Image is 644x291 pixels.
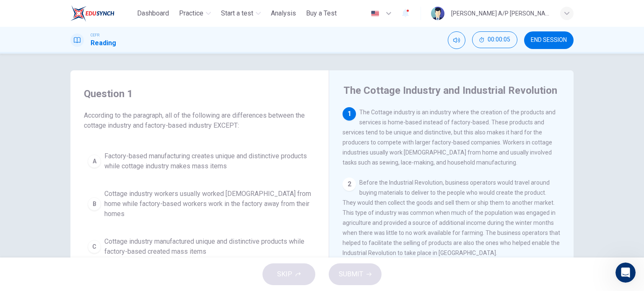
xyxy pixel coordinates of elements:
button: BCottage industry workers usually worked [DEMOGRAPHIC_DATA] from home while factory-based workers... [84,185,315,223]
button: Send a message… [144,217,157,230]
p: The team can also help [41,10,104,19]
span: Factory-based manufacturing creates unique and distinctive products while cottage industry makes ... [104,151,312,171]
span: According to the paragraph, all of the following are differences between the cottage industry and... [84,111,315,131]
h4: Question 1 [84,87,315,100]
button: Analysis [267,6,299,21]
button: 00:00:05 [472,31,517,48]
button: Buy a Test [303,6,340,21]
button: Start recording [53,220,60,227]
button: Upload attachment [40,220,47,227]
h1: Reading [91,38,116,48]
button: go back [5,3,21,19]
button: Emoji picker [13,220,20,227]
div: Did that answer your question? [7,24,112,42]
img: ELTC logo [70,5,114,22]
div: Fin says… [7,43,161,101]
h1: Fin [41,4,51,10]
img: Profile picture [431,7,444,20]
div: Did that answer your question? [13,29,106,37]
button: Gif picker [26,220,33,227]
div: is it possible to take reading test again with chargers [30,101,161,127]
span: END SESSION [531,37,567,44]
a: ELTC logo [70,5,134,22]
span: Practice [179,8,203,18]
div: [PERSON_NAME] A/P [PERSON_NAME] [451,8,550,18]
button: Home [131,3,147,19]
h4: The Cottage Industry and Industrial Revolution [343,84,557,97]
div: Mute [448,31,465,49]
button: Start a test [218,6,264,21]
span: Start a test [221,8,253,18]
textarea: Message… [7,203,161,217]
div: is it possible to take reading test again with chargers [37,106,154,122]
button: CCottage industry manufactured unique and distinctive products while factory-based created mass i... [84,233,315,260]
img: Profile image for Fin [24,5,37,18]
button: Practice [176,6,214,21]
div: You get one free resit after your first attempt. You can choose to retake specific sections like ... [13,160,154,201]
span: Cottage industry workers usually worked [DEMOGRAPHIC_DATA] from home while factory-based workers ... [104,189,312,219]
div: THARSHINI says… [7,101,161,134]
button: AFactory-based manufacturing creates unique and distinctive products while cottage industry makes... [84,147,315,175]
iframe: Intercom live chat [615,263,636,283]
div: If you still need any help with your test results or combining your scores, I’m here to assist. W... [7,43,138,94]
button: END SESSION [524,31,574,49]
b: If you're in [GEOGRAPHIC_DATA]: [13,160,122,167]
span: Cottage industry manufactured unique and distinctive products while factory-based created mass items [104,237,312,257]
div: A [88,155,101,168]
a: [EMAIL_ADDRESS][DOMAIN_NAME] [13,185,143,200]
div: B [88,197,101,211]
img: en [370,10,380,17]
div: Close [147,3,162,18]
span: The Cottage industry is an industry where the creation of the products and services is home-based... [343,109,556,166]
div: Fin says… [7,24,161,43]
div: 1 [343,107,356,121]
span: CEFR [91,32,99,38]
span: Buy a Test [306,8,337,18]
span: 00:00:05 [488,36,510,43]
div: 2 [343,178,356,191]
button: Dashboard [134,6,172,21]
span: Analysis [271,8,296,18]
span: Before the Industrial Revolution, business operators would travel around buying materials to deli... [343,179,560,256]
a: Source reference 10432897: [67,185,73,192]
div: Hide [472,31,517,49]
div: If you still need any help with your test results or combining your scores, I’m here to assist. W... [13,48,131,89]
div: Yes, you can retake the Reading test, but it depends on your situation: [13,139,154,155]
div: C [88,240,101,253]
span: Dashboard [137,8,169,18]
